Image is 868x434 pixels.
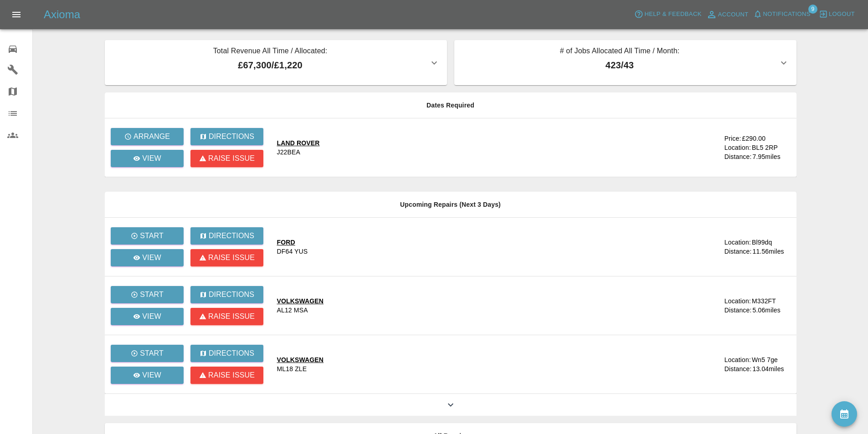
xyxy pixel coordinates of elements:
[190,249,263,266] button: Raise issue
[684,134,789,161] a: Price:£290.00Location:BL5 2RPDistance:7.95miles
[632,7,704,21] button: Help & Feedback
[190,286,263,303] button: Directions
[105,92,796,118] th: Dates Required
[277,238,308,247] div: FORD
[105,40,447,85] button: Total Revenue All Time / Allocated:£67,300/£1,220
[277,148,301,157] div: J22BEA
[753,364,789,373] div: 13.04 miles
[277,364,307,373] div: ML18 ZLE
[277,138,320,148] div: LAND ROVER
[808,5,817,14] span: 9
[724,364,752,373] div: Distance:
[5,4,27,26] button: Open drawer
[190,345,263,362] button: Directions
[105,192,796,218] th: Upcoming Repairs (Next 3 Days)
[208,311,254,322] p: Raise issue
[724,306,752,315] div: Distance:
[208,348,254,359] p: Directions
[190,308,263,325] button: Raise issue
[277,306,308,315] div: AL12 MSA
[140,230,164,241] p: Start
[142,252,161,263] p: View
[277,296,324,306] div: VOLKSWAGEN
[190,150,263,167] button: Raise issue
[684,355,789,373] a: Location:Wn5 7geDistance:13.04miles
[208,370,254,381] p: Raise issue
[44,7,80,22] h5: Axioma
[724,296,751,306] div: Location:
[133,131,169,142] p: Arrange
[454,40,796,85] button: # of Jobs Allocated All Time / Month:423/43
[208,153,254,164] p: Raise issue
[752,355,778,364] div: Wn5 7ge
[742,134,765,143] div: £290.00
[111,345,184,362] button: Start
[724,238,751,247] div: Location:
[142,370,161,381] p: View
[111,249,184,266] a: View
[277,238,678,256] a: FORDDF64 YUS
[111,308,184,325] a: View
[644,9,701,20] span: Help & Feedback
[724,143,751,152] div: Location:
[111,367,184,384] a: View
[752,143,778,152] div: BL5 2RP
[208,289,254,300] p: Directions
[817,7,857,21] button: Logout
[752,296,776,306] div: M332FT
[111,150,184,167] a: View
[208,230,254,241] p: Directions
[763,9,811,20] span: Notifications
[829,9,855,20] span: Logout
[724,152,752,161] div: Distance:
[277,355,678,373] a: VOLKSWAGENML18 ZLE
[724,134,741,143] div: Price:
[724,247,752,256] div: Distance:
[684,296,789,315] a: Location:M332FTDistance:5.06miles
[140,289,164,300] p: Start
[753,152,789,161] div: 7.95 miles
[142,153,161,164] p: View
[753,247,789,256] div: 11.56 miles
[112,58,429,72] p: £67,300 / £1,220
[752,238,772,247] div: Bl99dq
[684,238,789,256] a: Location:Bl99dqDistance:11.56miles
[142,311,161,322] p: View
[462,58,778,72] p: 423 / 43
[111,128,184,145] button: Arrange
[190,128,263,145] button: Directions
[111,227,184,245] button: Start
[277,138,678,157] a: LAND ROVERJ22BEA
[724,355,751,364] div: Location:
[190,367,263,384] button: Raise issue
[208,252,254,263] p: Raise issue
[277,355,324,364] div: VOLKSWAGEN
[751,7,813,21] button: Notifications
[462,46,778,58] p: # of Jobs Allocated All Time / Month:
[208,131,254,142] p: Directions
[277,296,678,315] a: VOLKSWAGENAL12 MSA
[111,286,184,303] button: Start
[140,348,164,359] p: Start
[112,46,429,58] p: Total Revenue All Time / Allocated:
[277,247,308,256] div: DF64 YUS
[718,10,749,20] span: Account
[704,7,751,22] a: Account
[832,401,857,427] button: availability
[753,306,789,315] div: 5.06 miles
[190,227,263,245] button: Directions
